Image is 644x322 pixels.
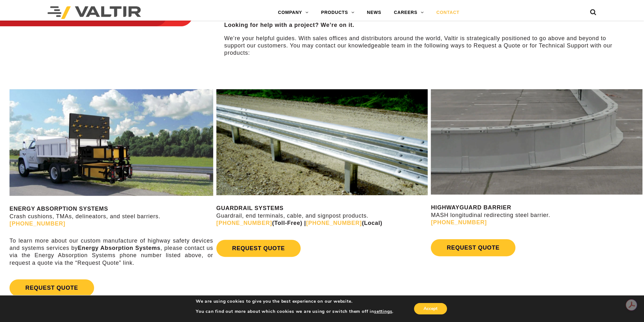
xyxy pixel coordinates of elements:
[196,309,393,314] p: You can find out more about which cookies we are using or switch them off in .
[431,219,487,226] a: [PHONE_NUMBER]
[216,220,382,226] strong: (Toll-Free) | (Local)
[224,22,354,28] strong: Looking for help with a project? We’re on it.
[431,204,511,211] strong: HIGHWAYGUARD BARRIER
[216,205,428,227] p: Guardrail, end terminals, cable, and signpost products.
[414,303,447,314] button: Accept
[10,279,94,296] a: REQUEST QUOTE
[387,6,430,19] a: CAREERS
[315,6,360,19] a: PRODUCTS
[216,89,428,195] img: Guardrail Contact Us Page Image
[430,6,466,19] a: CONTACT
[216,205,284,211] strong: GUARDRAIL SYSTEMS
[216,240,301,257] a: REQUEST QUOTE
[10,220,65,227] a: [PHONE_NUMBER]
[216,220,272,226] a: [PHONE_NUMBER]
[374,309,392,314] button: settings
[78,245,161,251] strong: Energy Absorption Systems
[431,239,515,256] a: REQUEST QUOTE
[431,89,642,195] img: Radius-Barrier-Section-Highwayguard3
[306,220,362,226] a: [PHONE_NUMBER]
[10,206,108,212] strong: ENERGY ABSORPTION SYSTEMS
[10,89,213,196] img: SS180M Contact Us Page Image
[196,299,393,304] p: We are using cookies to give you the best experience on our website.
[272,6,315,19] a: COMPANY
[10,237,213,267] p: To learn more about our custom manufacture of highway safety devices and systems services by , pl...
[10,205,213,227] p: Crash cushions, TMAs, delineators, and steel barriers.
[224,35,627,57] p: We’re your helpful guides. With sales offices and distributors around the world, Valtir is strate...
[360,6,387,19] a: NEWS
[431,204,642,226] p: MASH longitudinal redirecting steel barrier.
[48,6,141,19] img: Valtir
